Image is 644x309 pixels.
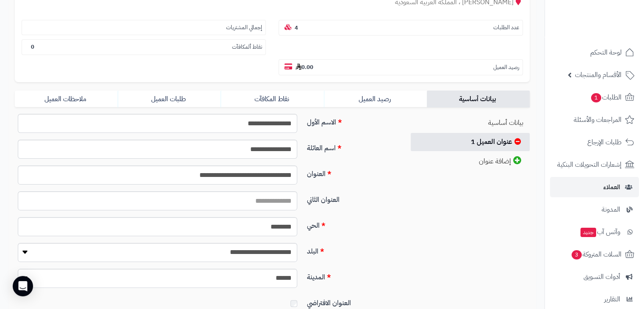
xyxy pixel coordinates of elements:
[304,114,401,127] label: الاسم الأول
[15,91,118,108] a: ملاحظات العميل
[571,248,622,260] span: السلات المتروكة
[427,91,530,108] a: بيانات أساسية
[580,228,596,237] span: جديد
[550,110,639,130] a: المراجعات والأسئلة
[550,222,639,242] a: وآتس آبجديد
[118,91,221,108] a: طلبات العميل
[550,154,639,175] a: إشعارات التحويلات البنكية
[572,250,582,259] span: 3
[604,293,620,305] span: التقارير
[550,132,639,152] a: طلبات الإرجاع
[411,133,530,151] a: عنوان العميل 1
[493,24,519,32] small: عدد الطلبات
[550,42,639,63] a: لوحة التحكم
[557,159,622,171] span: إشعارات التحويلات البنكية
[602,204,620,215] span: المدونة
[31,43,34,51] b: 0
[590,91,622,103] span: الطلبات
[575,69,622,81] span: الأقسام والمنتجات
[324,91,427,108] a: رصيد العميل
[587,136,622,148] span: طلبات الإرجاع
[13,276,33,296] div: Open Intercom Messenger
[590,47,622,58] span: لوحة التحكم
[411,114,530,132] a: بيانات أساسية
[550,87,639,108] a: الطلبات1
[583,271,620,283] span: أدوات التسويق
[296,63,313,71] b: 0.00
[550,199,639,220] a: المدونة
[493,63,519,72] small: رصيد العميل
[550,177,639,197] a: العملاء
[574,114,622,126] span: المراجعات والأسئلة
[304,217,401,231] label: الحي
[304,166,401,179] label: العنوان
[304,243,401,257] label: البلد
[232,43,262,51] small: نقاط ألمكافآت
[550,244,639,265] a: السلات المتروكة3
[550,267,639,287] a: أدوات التسويق
[295,24,298,32] b: 4
[603,181,620,193] span: العملاء
[304,295,401,308] label: العنوان الافتراضي
[226,24,262,32] small: إجمالي المشتريات
[591,93,601,102] span: 1
[304,269,401,282] label: المدينة
[304,140,401,153] label: اسم العائلة
[221,91,323,108] a: نقاط المكافآت
[411,152,530,171] a: إضافة عنوان
[304,191,401,205] label: العنوان الثاني
[580,226,620,238] span: وآتس آب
